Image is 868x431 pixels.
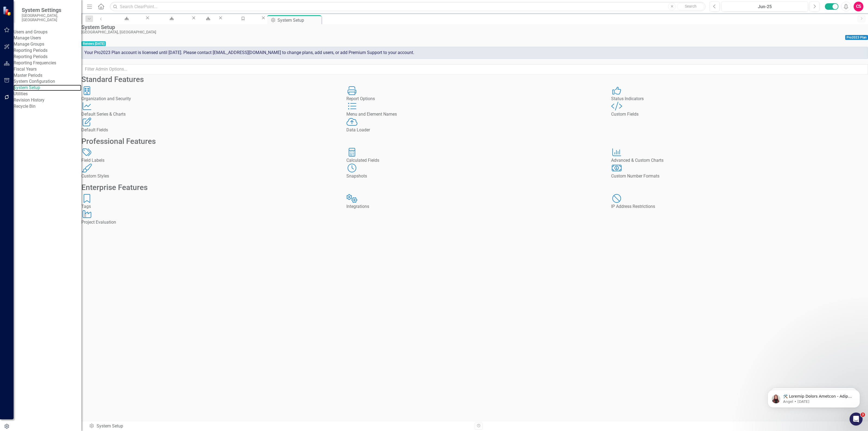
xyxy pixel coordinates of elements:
[81,173,338,179] div: Custom Styles
[81,137,868,146] h2: Professional Features
[611,157,868,164] div: Advanced & Custom Charts
[346,204,603,210] div: Integrations
[81,183,868,192] h2: Enterprise Features
[202,20,213,27] div: Default
[81,24,865,30] div: System Setup
[677,3,704,10] button: Search
[14,35,81,41] a: Manage Users
[14,103,81,110] a: Recycle Bin
[277,17,320,24] div: System Setup
[14,29,81,35] div: Users and Groups
[197,15,218,22] a: Default
[228,20,256,27] div: Manage Elements
[14,66,81,72] a: Fiscal Years
[14,91,81,97] div: Utilities
[14,47,81,54] div: Reporting Periods
[110,2,706,11] input: Search ClearPoint...
[81,30,865,34] div: [GEOGRAPHIC_DATA], [GEOGRAPHIC_DATA]
[611,111,868,118] div: Custom Fields
[346,173,603,179] div: Snapshots
[845,35,868,40] span: Pro2023 Plan
[14,72,81,79] a: Master Periods
[14,41,81,47] a: Manage Groups
[81,41,106,46] span: Renews [DATE]
[759,378,868,416] iframe: Intercom notifications message
[346,111,603,118] div: Menu and Element Names
[346,96,603,102] div: Report Options
[611,204,868,210] div: IP Address Restrictions
[111,20,140,27] div: 👋 Welcome Page
[150,15,191,22] a: Manage Scorecards
[81,47,868,59] div: Your Pro2023 Plan account is licensed until [DATE]. Please contact [EMAIL_ADDRESS][DOMAIN_NAME] t...
[81,127,338,133] div: Default Fields
[14,54,81,60] a: Reporting Periods
[81,111,338,118] div: Default Series & Charts
[81,75,868,84] h2: Standard Features
[81,204,338,210] div: Tags
[854,2,863,11] button: CS
[611,173,868,179] div: Custom Number Formats
[81,157,338,164] div: Field Labels
[346,127,603,133] div: Data Loader
[685,4,697,8] span: Search
[14,78,81,85] div: System Configuration
[22,7,76,13] span: System Settings
[22,13,76,22] small: [GEOGRAPHIC_DATA], [GEOGRAPHIC_DATA]
[89,423,471,429] div: System Setup
[611,96,868,102] div: Status Indicators
[723,4,806,10] div: Jun-25
[850,413,863,426] iframe: Intercom live chat
[3,6,12,16] img: ClearPoint Strategy
[155,20,186,27] div: Manage Scorecards
[14,97,81,103] a: Revision History
[14,85,81,91] a: System Setup
[346,157,603,164] div: Calculated Fields
[861,413,865,417] span: 3
[81,64,868,74] input: Filter Admin Options...
[81,96,338,102] div: Organization and Security
[223,15,261,22] a: Manage Elements
[107,15,145,22] a: 👋 Welcome Page
[81,219,338,226] div: Project Evaluation
[14,60,81,66] a: Reporting Frequencies
[721,2,808,11] button: Jun-25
